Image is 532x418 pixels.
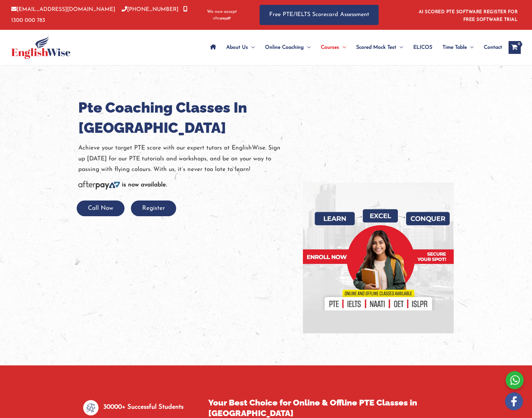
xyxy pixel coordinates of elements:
span: Scored Mock Test [356,36,396,59]
span: We now accept [207,9,237,15]
b: is now available. [122,182,167,188]
a: Scored Mock TestMenu Toggle [351,36,408,59]
a: Time TableMenu Toggle [437,36,479,59]
img: null [83,400,99,415]
img: Afterpay-Logo [213,17,231,20]
span: Time Table [442,36,467,59]
aside: Header Widget 1 [415,4,521,25]
a: Online CoachingMenu Toggle [260,36,316,59]
span: Menu Toggle [396,36,403,59]
a: CoursesMenu Toggle [316,36,351,59]
nav: Site Navigation: Main Menu [205,36,502,59]
span: Menu Toggle [304,36,311,59]
a: Register [131,205,176,211]
h1: Pte Coaching Classes In [GEOGRAPHIC_DATA] [78,98,293,138]
a: AI SCORED PTE SOFTWARE REGISTER FOR FREE SOFTWARE TRIAL [419,10,518,22]
p: Achieve your target PTE score with our expert tutors at EnglishWise. Sign up [DATE] for our PTE t... [78,143,293,175]
span: Menu Toggle [248,36,255,59]
span: Courses [321,36,339,59]
button: Call Now [77,200,124,216]
a: 1300 000 783 [11,7,187,23]
img: cropped-ew-logo [11,36,71,59]
span: Menu Toggle [467,36,474,59]
a: View Shopping Cart, empty [509,41,521,54]
span: About Us [226,36,248,59]
img: white-facebook.png [505,392,523,410]
a: [EMAIL_ADDRESS][DOMAIN_NAME] [11,7,115,12]
span: Online Coaching [265,36,304,59]
a: ELICOS [408,36,437,59]
span: Menu Toggle [339,36,346,59]
a: [PHONE_NUMBER] [122,7,178,12]
a: Contact [479,36,502,59]
img: banner-new-img [303,183,454,333]
img: Afterpay-Logo [78,181,120,190]
a: Free PTE/IELTS Scorecard Assessment [260,5,379,25]
a: About UsMenu Toggle [221,36,260,59]
span: ELICOS [413,36,432,59]
span: Contact [484,36,502,59]
a: Call Now [77,205,124,211]
p: 30000+ Successful Students [103,402,184,413]
button: Register [131,200,176,216]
